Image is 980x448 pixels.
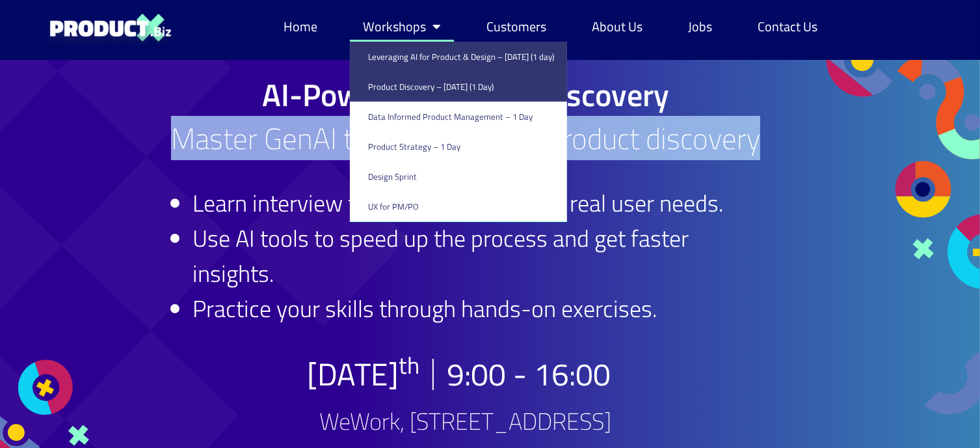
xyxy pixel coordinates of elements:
ul: Workshops [350,42,567,222]
li: Use AI tools to speed up the process and get faster insights. [192,221,765,291]
sup: th [399,347,419,383]
li: Practice your skills through hands-on exercises. [192,291,765,326]
h2: WeWork, [STREET_ADDRESS] [319,410,611,433]
h2: 9:00 - 16:00 [447,359,611,390]
a: Customers [473,12,559,42]
a: Workshops [350,12,454,42]
h2: [DATE] [307,359,419,390]
a: Contact Us [745,12,830,42]
a: Leveraging AI for Product & Design – [DATE] (1 day) [350,42,567,72]
a: Jobs [675,12,725,42]
a: About Us [579,12,656,42]
a: Home [271,12,330,42]
li: Learn interview techniques that reveal real user needs. [192,186,765,221]
nav: Menu [271,12,830,42]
